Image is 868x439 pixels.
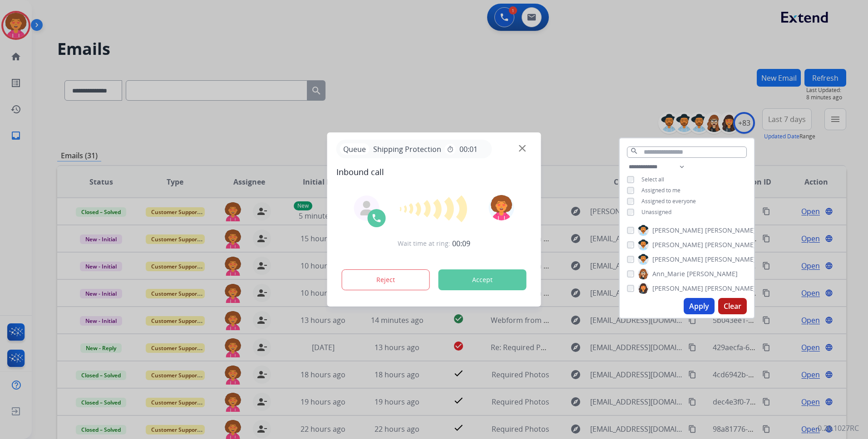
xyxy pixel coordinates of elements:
button: Reject [342,269,430,290]
span: [PERSON_NAME] [652,226,703,235]
img: close-button [519,145,526,152]
p: 0.20.1027RC [818,423,859,434]
button: Apply [684,298,715,314]
span: Assigned to me [641,186,681,194]
button: Clear [718,298,747,314]
span: Select all [641,176,664,183]
img: agent-avatar [360,201,374,215]
img: avatar [488,195,514,220]
span: [PERSON_NAME] [705,240,756,249]
span: Assigned to everyone [641,197,696,205]
span: Unassigned [641,208,671,216]
span: 00:09 [452,238,470,249]
span: [PERSON_NAME] [705,226,756,235]
mat-icon: timer [447,146,454,153]
p: Queue [340,143,370,155]
span: Ann_Marie [652,269,685,278]
span: Inbound call [336,166,532,178]
span: [PERSON_NAME] [705,284,756,293]
span: [PERSON_NAME] [652,255,703,264]
span: Shipping Protection [370,144,445,155]
span: [PERSON_NAME] [652,240,703,249]
span: [PERSON_NAME] [705,255,756,264]
img: call-icon [371,213,382,224]
mat-icon: search [630,147,638,155]
span: Wait time at ring: [398,239,450,248]
span: [PERSON_NAME] [652,284,703,293]
button: Accept [439,269,527,290]
span: 00:01 [459,144,478,155]
span: [PERSON_NAME] [687,269,738,278]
